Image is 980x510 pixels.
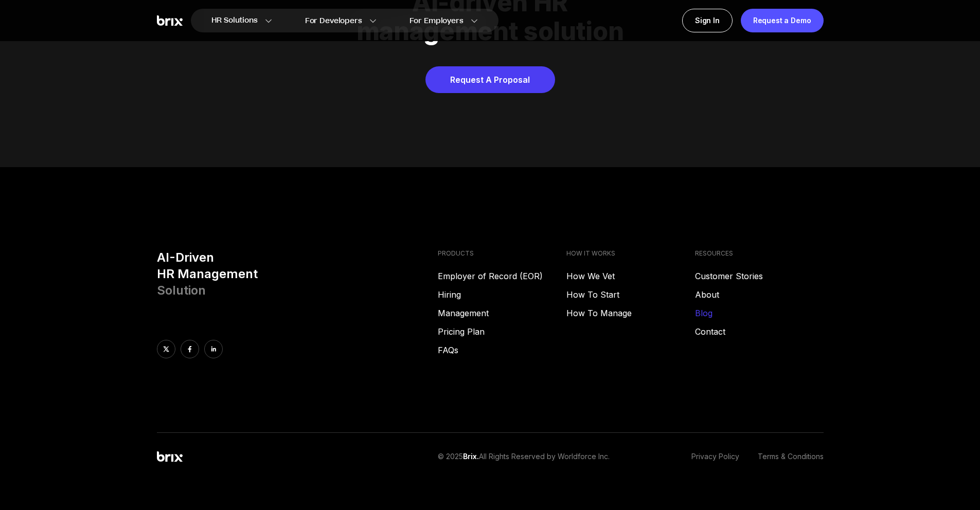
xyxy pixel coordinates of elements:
span: For Employers [409,15,464,26]
a: Pricing Plan [438,325,566,338]
img: Brix Logo [157,451,183,462]
a: Terms & Conditions [758,451,824,462]
a: Request a Demo [741,9,824,32]
a: Privacy Policy [691,451,739,462]
img: Brix Logo [157,15,183,26]
a: How To Manage [566,307,695,319]
a: Customer Stories [695,270,824,282]
h4: PRODUCTS [438,249,566,258]
p: © 2025 All Rights Reserved by Worldforce Inc. [438,451,610,462]
a: Hiring [438,288,566,301]
a: Employer of Record (EOR) [438,270,566,282]
span: Solution [157,283,206,298]
h4: RESOURCES [695,249,824,258]
span: Brix. [463,452,479,461]
span: HR Solutions [211,12,258,29]
h4: HOW IT WORKS [566,249,695,258]
a: Management [438,307,566,319]
a: Sign In [682,9,733,32]
h3: AI-Driven HR Management [157,249,430,299]
a: Contact [695,325,824,338]
a: About [695,288,824,301]
span: For Developers [305,15,362,26]
a: Blog [695,307,824,319]
a: How We Vet [566,270,695,282]
a: How To Start [566,288,695,301]
a: FAQs [438,344,566,356]
a: Request A Proposal [425,66,555,93]
div: management solution [169,17,811,46]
